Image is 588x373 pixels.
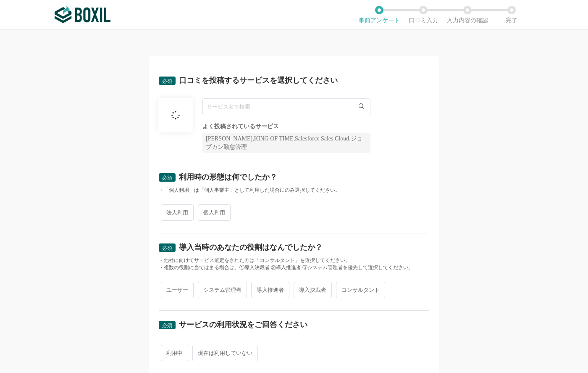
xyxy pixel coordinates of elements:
[179,77,338,84] div: 口コミを投稿するサービスを選択してください
[401,6,445,24] li: 口コミ入力
[179,321,307,328] div: サービスの利用状況をご回答ください
[179,243,323,251] div: 導入当時のあなたの役割はなんでしたか？
[162,78,172,84] span: 必須
[162,175,172,181] span: 必須
[198,282,247,298] span: システム管理者
[192,345,258,361] span: 現在は利用していない
[202,98,370,115] input: サービス名で検索
[198,204,231,221] span: 個人利用
[159,264,429,271] div: ・複数の役割に当てはまる場合は、①導入決裁者 ②導入推進者 ③システム管理者を優先して選択してください。
[251,282,289,298] span: 導入推進者
[55,6,110,23] img: ボクシルSaaS_ロゴ
[294,282,332,298] span: 導入決裁者
[161,204,194,221] span: 法人利用
[489,6,533,24] li: 完了
[357,6,401,24] li: 事前アンケート
[161,282,194,298] span: ユーザー
[179,173,277,181] div: 利用時の形態は何でしたか？
[162,323,172,328] span: 必須
[202,124,370,130] div: よく投稿されているサービス
[161,345,188,361] span: 利用中
[445,6,489,24] li: 入力内容の確認
[159,257,429,264] div: ・他社に向けてサービス選定をされた方は「コンサルタント」を選択してください。
[202,133,370,153] div: [PERSON_NAME],KING OF TIME,Salesforce Sales Cloud,ジョブカン勤怠管理
[336,282,385,298] span: コンサルタント
[159,187,429,194] div: ・「個人利用」は「個人事業主」として利用した場合にのみ選択してください。
[162,245,172,251] span: 必須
